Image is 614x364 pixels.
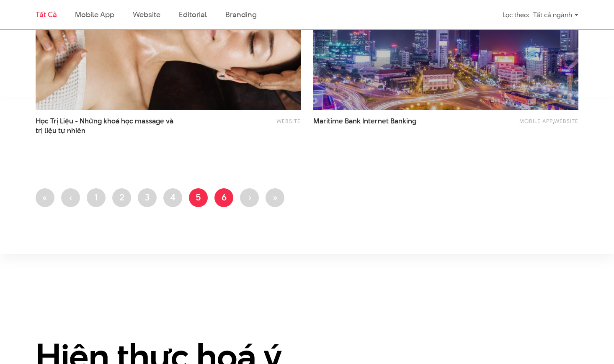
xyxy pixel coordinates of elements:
div: Lọc theo: [503,8,529,22]
a: 3 [138,188,157,207]
a: Branding [225,9,256,20]
span: Bank [345,116,361,126]
a: Website [554,117,578,125]
span: › [248,191,251,203]
a: Website [276,117,301,125]
span: Internet [362,116,389,126]
span: ‹ [69,191,72,203]
a: Học Trị Liệu - Những khoá học massage vàtrị liệu tự nhiên [36,116,181,136]
a: 2 [112,188,131,207]
a: 6 [214,188,233,207]
div: , [472,116,578,131]
a: Editorial [179,9,207,20]
div: Tất cả ngành [533,8,578,22]
span: « [42,191,48,203]
span: trị liệu tự nhiên [36,126,85,136]
a: Tất cả [36,9,57,20]
span: Banking [390,116,416,126]
a: 1 [87,188,106,207]
span: Maritime [313,116,343,126]
span: Học Trị Liệu - Những khoá học massage và [36,116,181,136]
span: » [272,191,278,203]
a: 4 [163,188,182,207]
a: Mobile app [75,9,114,20]
a: Maritime Bank Internet Banking [313,116,459,136]
a: Website [133,9,160,20]
a: Mobile app [519,117,553,125]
